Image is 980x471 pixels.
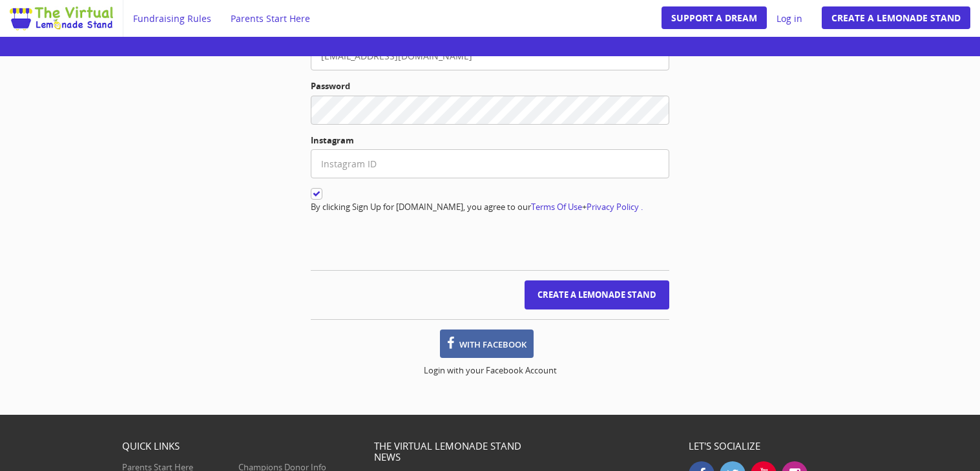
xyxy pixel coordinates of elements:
input: Create a Lemonade Stand [525,280,669,309]
a: Create a Lemonade Stand [822,6,970,29]
span: Support A Dream [671,12,757,24]
a: Privacy Policy . [587,201,643,213]
a: Terms Of Use [531,201,582,213]
label: Password [311,80,669,92]
iframe: reCAPTCHA [311,220,507,270]
span: with Facebook [459,339,526,350]
a: with Facebook [440,330,534,358]
img: Image [10,6,113,30]
div: By clicking Sign Up for [DOMAIN_NAME], you agree to our + [311,188,669,213]
h5: Let's socialize [689,441,859,452]
input: Instagram ID [311,149,669,178]
h5: Quick Links [122,441,355,452]
label: Instagram [311,134,669,147]
p: Login with your Facebook Account [311,364,669,377]
h5: The Virtual Lemonade Stand News [374,441,544,462]
a: Support A Dream [662,6,767,29]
